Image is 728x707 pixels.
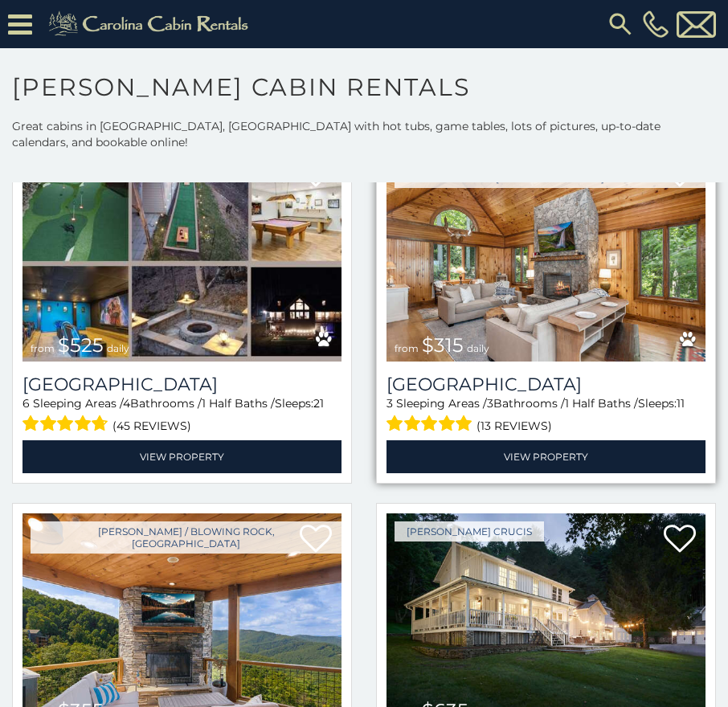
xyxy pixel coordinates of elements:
[565,396,638,411] span: 1 Half Baths /
[386,148,706,362] a: Chimney Island from $315 daily
[386,374,706,395] h3: Chimney Island
[112,415,191,436] span: (45 reviews)
[606,10,635,39] img: search-regular.svg
[123,396,130,411] span: 4
[313,396,324,411] span: 21
[31,342,55,354] span: from
[386,395,706,436] div: Sleeping Areas / Bathrooms / Sleeps:
[467,342,489,354] span: daily
[202,396,275,411] span: 1 Half Baths /
[677,396,685,411] span: 11
[487,396,493,411] span: 3
[386,374,706,395] a: [GEOGRAPHIC_DATA]
[22,148,342,362] img: Wildlife Manor
[395,342,419,354] span: from
[22,395,342,436] div: Sleeping Areas / Bathrooms / Sleeps:
[40,8,262,40] img: Khaki-logo.png
[476,415,552,436] span: (13 reviews)
[395,521,544,541] a: [PERSON_NAME] Crucis
[22,440,342,473] a: View Property
[107,342,129,354] span: daily
[22,148,342,362] a: Wildlife Manor from $525 daily
[31,521,342,554] a: [PERSON_NAME] / Blowing Rock, [GEOGRAPHIC_DATA]
[22,374,342,395] h3: Wildlife Manor
[386,148,706,362] img: Chimney Island
[664,523,696,557] a: Add to favorites
[386,440,706,473] a: View Property
[22,374,342,395] a: [GEOGRAPHIC_DATA]
[639,10,673,38] a: [PHONE_NUMBER]
[386,396,393,411] span: 3
[22,396,30,411] span: 6
[422,333,464,357] span: $315
[58,333,104,357] span: $525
